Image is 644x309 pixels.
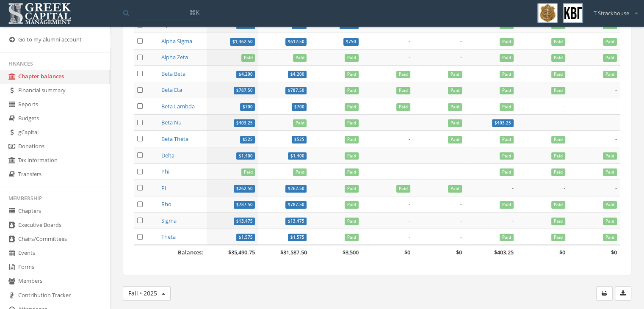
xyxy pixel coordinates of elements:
span: $403.25 [495,120,511,126]
span: Paid [603,152,617,160]
a: $787.50 [234,86,255,94]
a: Paid [551,152,565,159]
a: Paid [500,53,514,61]
a: - [460,233,462,240]
a: $525 [292,135,307,143]
span: Paid [500,168,514,176]
span: Paid [396,185,410,193]
a: $1,575 [288,233,307,240]
span: Paid [551,22,565,29]
span: $525 [240,136,255,143]
a: - [409,168,410,175]
span: $0 [611,248,617,256]
span: Paid [500,54,514,62]
span: $403.25 [234,119,255,127]
a: Paid [603,200,617,208]
a: Paid [345,200,359,208]
span: Paid [603,234,617,241]
a: Beta Theta [161,135,188,143]
a: Paid [551,70,565,77]
a: Phi [161,168,169,175]
span: $1,362.50 [230,38,255,46]
a: - [409,233,410,240]
a: Paid [500,135,514,143]
a: Beta Eta [161,86,182,94]
a: Paid [500,102,514,110]
span: Paid [448,136,462,143]
a: $525 [240,135,255,143]
span: - [615,184,617,192]
a: Paid [345,217,359,224]
span: $787.50 [288,88,304,93]
span: Paid [241,54,255,62]
span: Paid [448,119,462,127]
a: - [460,217,462,224]
span: $262.50 [288,186,304,191]
a: Paid [551,217,565,224]
span: Paid [500,87,514,94]
span: Paid [345,185,359,193]
a: Paid [551,135,565,143]
a: $787.50 [285,86,307,94]
a: Paid [500,200,514,208]
a: - [460,152,462,159]
a: Beta Beta [161,70,185,77]
span: Paid [345,218,359,225]
a: Paid [396,102,410,110]
button: Fall • 2025 [123,286,171,301]
a: Paid [293,168,307,175]
a: Paid [448,86,462,94]
a: $1,400 [288,152,307,159]
span: - [615,135,617,143]
span: $35,490.75 [228,248,255,256]
a: $4,200 [288,70,307,77]
a: Paid [345,102,359,110]
span: Paid [603,22,617,29]
span: Paid [345,234,359,241]
a: - [615,86,617,94]
span: - [409,200,410,208]
a: Paid [603,233,617,240]
a: - [564,102,565,110]
span: - [409,53,410,61]
span: Paid [551,168,565,176]
span: - [615,119,617,126]
a: - [460,37,462,45]
span: Paid [448,71,462,78]
a: Paid [293,53,307,61]
td: Balances: [158,245,207,260]
span: Paid [500,71,514,78]
a: Paid [603,168,617,175]
span: Paid [551,234,565,241]
a: $262.50 [285,184,307,192]
a: Sigma [161,217,177,224]
a: Alpha Sigma [161,37,192,45]
span: $750 [346,39,356,44]
span: $4,200 [236,71,255,78]
span: $1,575 [236,234,255,241]
span: $31,587.50 [280,248,307,256]
a: Paid [500,21,514,28]
span: Paid [500,136,514,143]
div: T Strackhouse [588,3,638,17]
a: - [564,184,565,192]
span: - [409,37,410,45]
span: $525 [294,137,304,142]
a: $750 [343,37,359,45]
a: Paid [500,86,514,94]
span: - [564,119,565,126]
span: - [460,200,462,208]
span: Paid [603,38,617,46]
span: Paid [345,71,359,78]
a: - [409,119,410,126]
span: Paid [293,54,307,62]
span: Paid [345,168,359,176]
span: Paid [345,87,359,94]
span: Paid [293,119,307,127]
a: Paid [500,233,514,240]
a: - [615,102,617,110]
